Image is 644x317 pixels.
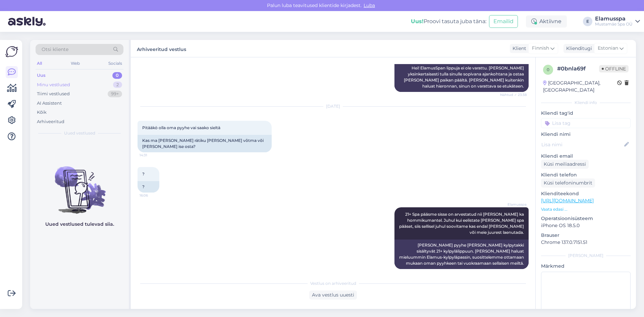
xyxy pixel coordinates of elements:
div: Minu vestlused [37,82,70,88]
button: Emailid [489,15,518,28]
span: 16:06 [140,193,165,198]
p: Märkmed [541,263,631,270]
div: 99+ [108,91,122,97]
p: Brauser [541,232,631,239]
div: Kas ma [PERSON_NAME] rätiku [PERSON_NAME] võtma või [PERSON_NAME] ise osta? [138,135,272,152]
span: 21+ Spa pääsme sisse on arvestatud nii [PERSON_NAME] ka hommikumantel. Juhul kui eelistate [PERSO... [399,212,525,235]
div: 0 [112,72,122,79]
span: Otsi kliente [42,46,68,53]
span: Vestlus on arhiveeritud [310,280,356,286]
div: [DATE] [138,103,529,109]
div: Küsi meiliaadressi [541,160,589,169]
div: Kõik [37,109,47,116]
span: Pitääkö olla oma pyyhe vai saako sieltä [142,125,220,130]
span: Nähtud ✓ 23:38 [500,92,527,97]
div: Proovi tasuta juba täna: [411,17,486,25]
div: Mustamäe Spa OÜ [595,21,633,27]
p: Vaata edasi ... [541,206,631,212]
div: Tiimi vestlused [37,91,70,97]
span: Uued vestlused [64,130,95,136]
input: Lisa tag [541,118,631,128]
div: Kliendi info [541,100,631,106]
p: Kliendi tag'id [541,110,631,117]
p: Klienditeekond [541,190,631,197]
div: # 0bnla69f [557,65,599,73]
div: All [36,59,43,68]
div: [GEOGRAPHIC_DATA], [GEOGRAPHIC_DATA] [543,80,617,94]
img: Askly Logo [5,45,18,58]
img: No chats [30,154,129,215]
span: 14:31 [140,153,165,158]
div: Uus [37,72,46,79]
b: Uus! [411,18,424,24]
p: Uued vestlused tulevad siia. [45,221,114,228]
input: Lisa nimi [541,141,623,148]
span: 0 [547,67,549,72]
div: E [583,17,592,26]
div: Web [69,59,81,68]
div: AI Assistent [37,100,62,107]
p: Chrome 137.0.7151.51 [541,239,631,246]
span: Elamusspa [501,202,527,207]
p: Kliendi email [541,153,631,160]
div: Arhiveeritud [37,118,64,125]
span: 17:18 [501,269,527,274]
p: Operatsioonisüsteem [541,215,631,222]
span: Estonian [598,45,618,52]
div: Aktiivne [526,15,567,28]
div: Küsi telefoninumbrit [541,178,595,188]
div: ? [138,181,159,193]
p: Kliendi telefon [541,171,631,178]
div: Elamusspa [595,16,633,21]
div: Klient [510,45,526,52]
p: iPhone OS 18.5.0 [541,222,631,229]
div: Socials [107,59,123,68]
a: [URL][DOMAIN_NAME] [541,198,594,204]
a: ElamusspaMustamäe Spa OÜ [595,16,640,27]
label: Arhiveeritud vestlus [137,44,186,53]
span: Luba [362,2,377,8]
p: Kliendi nimi [541,131,631,138]
div: [PERSON_NAME] pyyhe [PERSON_NAME] kylpytakki sisältyvät 21+ kylpylälippuun. [PERSON_NAME] haluat ... [394,240,529,269]
div: Ava vestlus uuesti [309,290,357,300]
div: Hei! ElamusSpan lippuja ei ole varattu. [PERSON_NAME] yksinkertaisesti tulla sinulle sopivana aja... [394,62,529,92]
div: [PERSON_NAME] [541,253,631,259]
span: ? [142,171,145,176]
div: Klienditugi [563,45,592,52]
span: Finnish [532,45,549,52]
div: 2 [113,82,122,88]
span: Offline [599,65,629,72]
